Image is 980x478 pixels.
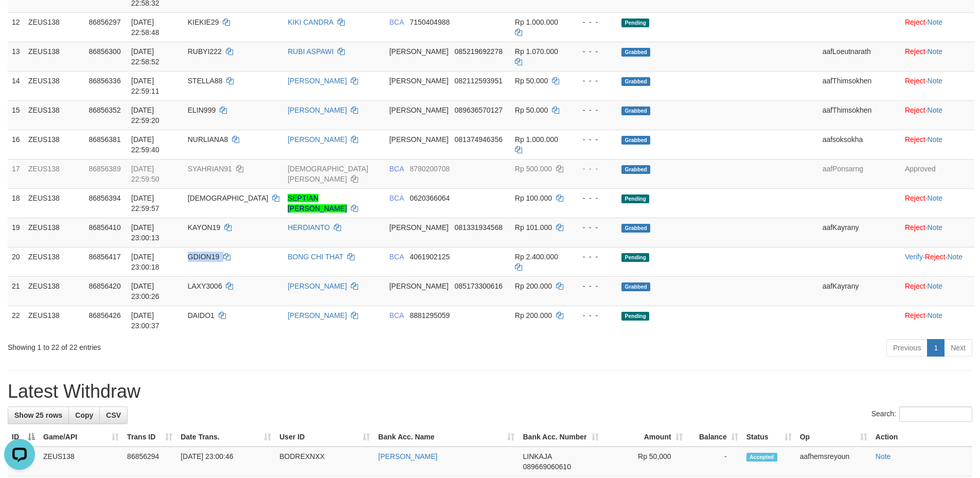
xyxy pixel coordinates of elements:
[901,276,974,306] td: ·
[8,188,24,218] td: 18
[8,42,24,71] td: 13
[947,253,963,261] a: Note
[574,222,613,233] div: - - -
[574,310,613,321] div: - - -
[131,135,159,154] span: [DATE] 22:59:40
[88,165,120,173] span: 86856389
[905,282,925,290] a: Reject
[39,447,123,476] td: ZEUS138
[131,77,159,95] span: [DATE] 22:59:11
[905,253,923,261] a: Verify
[905,18,925,26] a: Reject
[24,276,84,306] td: ZEUS138
[188,223,221,232] span: KAYON19
[455,106,503,114] span: Copy 089636570127 to clipboard
[131,311,159,330] span: [DATE] 23:00:37
[928,77,943,85] a: Note
[574,105,613,115] div: - - -
[8,381,972,402] h1: Latest Withdraw
[88,47,120,56] span: 86856300
[574,46,613,57] div: - - -
[288,77,347,85] a: [PERSON_NAME]
[8,71,24,100] td: 14
[928,135,943,144] a: Note
[8,130,24,159] td: 16
[288,18,333,26] a: KIKI CANDRA
[374,428,519,447] th: Bank Acc. Name: activate to sort column ascending
[796,447,871,476] td: aafhemsreyoun
[188,311,215,320] span: DAIDO1
[275,428,374,447] th: User ID: activate to sort column ascending
[275,447,374,476] td: BODREXNXX
[905,47,925,56] a: Reject
[928,18,943,26] a: Note
[901,247,974,276] td: · ·
[106,411,121,419] span: CSV
[871,406,972,422] label: Search:
[389,77,449,85] span: [PERSON_NAME]
[389,253,404,261] span: BCA
[288,47,333,56] a: RUBI ASPAWI
[131,165,159,183] span: [DATE] 22:59:50
[389,47,449,56] span: [PERSON_NAME]
[378,452,437,461] a: [PERSON_NAME]
[88,253,120,261] span: 86856417
[519,428,602,447] th: Bank Acc. Number: activate to sort column ascending
[818,276,901,306] td: aafKayrany
[8,159,24,188] td: 17
[928,282,943,290] a: Note
[901,159,974,188] td: Approved
[621,253,649,262] span: Pending
[621,48,650,57] span: Grabbed
[523,463,571,471] span: Copy 089669060610 to clipboard
[455,77,503,85] span: Copy 082112593951 to clipboard
[288,194,347,213] a: SEPTIAN [PERSON_NAME]
[24,130,84,159] td: ZEUS138
[603,447,687,476] td: Rp 50,000
[24,159,84,188] td: ZEUS138
[928,106,943,114] a: Note
[818,218,901,247] td: aafKayrany
[389,311,404,320] span: BCA
[24,42,84,71] td: ZEUS138
[574,252,613,262] div: - - -
[886,339,928,357] a: Previous
[515,282,552,290] span: Rp 200.000
[389,165,404,173] span: BCA
[621,312,649,321] span: Pending
[901,130,974,159] td: ·
[905,311,925,320] a: Reject
[8,247,24,276] td: 20
[574,76,613,86] div: - - -
[88,194,120,202] span: 86856394
[88,77,120,85] span: 86856336
[574,17,613,27] div: - - -
[123,447,176,476] td: 86856294
[88,135,120,144] span: 86856381
[901,42,974,71] td: ·
[901,71,974,100] td: ·
[928,223,943,232] a: Note
[409,311,450,320] span: Copy 8881295059 to clipboard
[818,100,901,130] td: aafThimsokhen
[288,106,347,114] a: [PERSON_NAME]
[515,223,552,232] span: Rp 101.000
[24,306,84,335] td: ZEUS138
[99,406,128,424] a: CSV
[8,12,24,42] td: 12
[515,253,558,261] span: Rp 2.400.000
[901,306,974,335] td: ·
[574,281,613,291] div: - - -
[131,106,159,125] span: [DATE] 22:59:20
[389,282,449,290] span: [PERSON_NAME]
[574,164,613,174] div: - - -
[131,223,159,242] span: [DATE] 23:00:13
[288,223,330,232] a: HERDIANTO
[818,71,901,100] td: aafThimsokhen
[515,47,558,56] span: Rp 1.070.000
[455,223,503,232] span: Copy 081331934568 to clipboard
[515,106,548,114] span: Rp 50.000
[188,106,216,114] span: ELIN999
[928,311,943,320] a: Note
[574,134,613,145] div: - - -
